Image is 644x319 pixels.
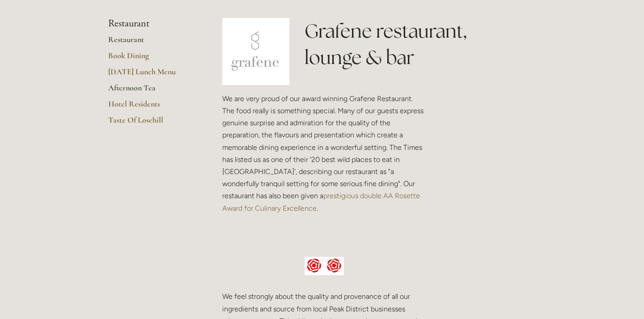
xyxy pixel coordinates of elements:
img: AA culinary excellence.jpg [305,257,344,276]
p: We are very proud of our award winning Grafene Restaurant. The food really is something special. ... [222,93,426,214]
a: [DATE] Lunch Menu [108,67,194,83]
a: Hotel Residents [108,99,194,115]
a: Afternoon Tea [108,83,194,99]
h1: Grafene restaurant, lounge & bar [305,18,536,71]
a: Book Dining [108,51,194,67]
a: Taste Of Losehill [108,115,194,131]
img: grafene.jpg [222,18,289,85]
a: prestigious double AA Rosette Award for Culinary Excellence [222,191,422,212]
li: Restaurant [108,18,194,30]
a: Restaurant [108,34,194,51]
